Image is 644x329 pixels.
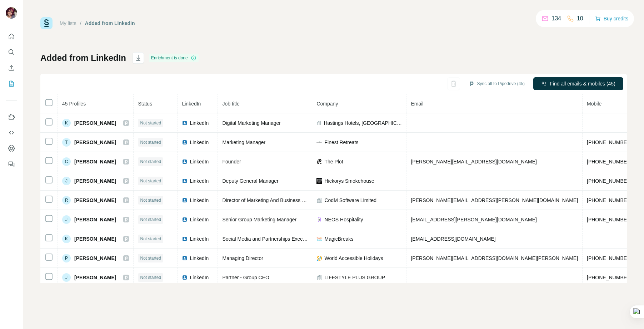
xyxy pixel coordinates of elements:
[316,139,322,145] img: company-logo
[85,20,135,27] div: Added from LinkedIn
[6,30,17,43] button: Quick start
[40,52,126,64] h1: Added from LinkedIn
[74,177,116,185] span: [PERSON_NAME]
[190,235,209,242] span: LinkedIn
[550,80,615,87] span: Find all emails & mobiles (45)
[140,255,161,261] span: Not started
[182,197,188,203] img: LinkedIn logo
[577,14,583,23] p: 10
[190,216,209,223] span: LinkedIn
[587,255,632,261] span: [PHONE_NUMBER]
[182,255,188,261] img: LinkedIn logo
[40,17,53,29] img: Surfe Logo
[587,197,632,203] span: [PHONE_NUMBER]
[182,275,188,280] img: LinkedIn logo
[464,78,530,89] button: Sync all to Pipedrive (45)
[587,275,632,280] span: [PHONE_NUMBER]
[324,139,358,146] span: Finest Retreats
[222,139,265,145] span: Marketing Manager
[411,255,578,261] span: [PERSON_NAME][EMAIL_ADDRESS][DOMAIN_NAME][PERSON_NAME]
[411,236,495,242] span: [EMAIL_ADDRESS][DOMAIN_NAME]
[182,159,188,164] img: LinkedIn logo
[316,101,338,107] span: Company
[149,54,199,62] div: Enrichment is done
[80,20,81,27] li: /
[411,101,423,107] span: Email
[222,178,278,184] span: Deputy General Manager
[182,101,201,107] span: LinkedIn
[411,159,536,164] span: [PERSON_NAME][EMAIL_ADDRESS][DOMAIN_NAME]
[533,77,623,90] button: Find all emails & mobiles (45)
[62,101,86,107] span: 45 Profiles
[190,177,209,185] span: LinkedIn
[222,159,241,164] span: Founder
[587,217,632,222] span: [PHONE_NUMBER]
[6,62,17,74] button: Enrich CSV
[6,77,17,90] button: My lists
[74,216,116,223] span: [PERSON_NAME]
[182,120,188,126] img: LinkedIn logo
[316,236,322,242] img: company-logo
[316,159,322,164] img: company-logo
[62,273,71,282] div: J
[140,178,161,184] span: Not started
[324,177,374,185] span: Hickorys Smokehouse
[6,158,17,171] button: Feedback
[190,119,209,127] span: LinkedIn
[587,139,632,145] span: [PHONE_NUMBER]
[182,236,188,242] img: LinkedIn logo
[140,120,161,126] span: Not started
[74,139,116,146] span: [PERSON_NAME]
[587,101,601,107] span: Mobile
[140,139,161,146] span: Not started
[140,236,161,242] span: Not started
[324,274,385,281] span: LIFESTYLE PLUS GROUP
[74,119,116,127] span: [PERSON_NAME]
[316,255,322,261] img: company-logo
[411,197,578,203] span: [PERSON_NAME][EMAIL_ADDRESS][PERSON_NAME][DOMAIN_NAME]
[222,101,239,107] span: Job title
[74,255,116,262] span: [PERSON_NAME]
[74,235,116,242] span: [PERSON_NAME]
[6,111,17,123] button: Use Surfe on LinkedIn
[316,217,322,222] img: company-logo
[324,119,402,127] span: Hastings Hotels, [GEOGRAPHIC_DATA]
[6,7,17,19] img: Avatar
[551,14,561,23] p: 134
[6,46,17,59] button: Search
[140,158,161,165] span: Not started
[62,196,71,205] div: R
[6,126,17,139] button: Use Surfe API
[595,14,628,24] button: Buy credits
[190,255,209,262] span: LinkedIn
[74,197,116,204] span: [PERSON_NAME]
[587,178,632,184] span: [PHONE_NUMBER]
[182,178,188,184] img: LinkedIn logo
[74,158,116,165] span: [PERSON_NAME]
[6,142,17,155] button: Dashboard
[62,157,71,166] div: C
[411,217,536,222] span: [EMAIL_ADDRESS][PERSON_NAME][DOMAIN_NAME]
[222,255,263,261] span: Managing Director
[222,217,296,222] span: Senior Group Marketing Manager
[222,236,313,242] span: Social Media and Partnerships Executive
[190,197,209,204] span: LinkedIn
[222,120,280,126] span: Digital Marketing Manager
[140,197,161,203] span: Not started
[74,274,116,281] span: [PERSON_NAME]
[62,235,71,243] div: K
[62,119,71,127] div: K
[60,20,76,26] a: My lists
[324,216,363,223] span: NEOS Hospitality
[62,177,71,185] div: J
[324,197,376,204] span: CodM Software Limited
[140,274,161,281] span: Not started
[190,274,209,281] span: LinkedIn
[62,254,71,262] div: P
[324,235,353,242] span: MagicBreaks
[182,139,188,145] img: LinkedIn logo
[324,158,343,165] span: The Plot
[190,139,209,146] span: LinkedIn
[182,217,188,222] img: LinkedIn logo
[62,215,71,224] div: J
